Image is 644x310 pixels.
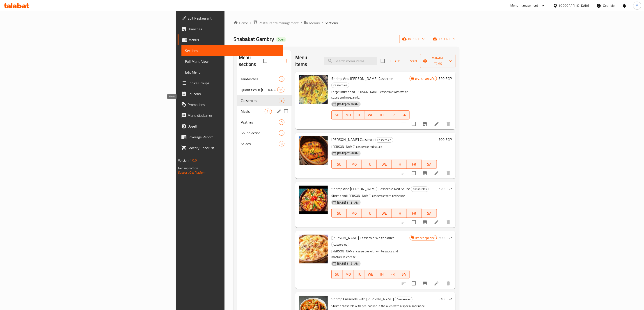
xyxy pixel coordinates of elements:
[178,170,207,175] a: Support.OpsPlatform
[419,217,430,228] button: Branch-specific-item
[331,136,374,143] span: [PERSON_NAME] Casserole
[188,134,280,140] span: Coverage Report
[364,161,375,168] span: TU
[378,210,390,217] span: WE
[178,24,283,34] a: Branches
[403,36,425,42] span: import
[335,151,360,155] span: [DATE] 07:48 PM
[181,67,283,78] a: Edit Menu
[407,209,422,218] button: FR
[392,160,407,169] button: TH
[405,58,417,64] span: Sort
[181,45,283,56] a: Sections
[241,98,279,103] div: Casseroles
[188,124,280,129] span: Upsell
[377,160,392,169] button: WE
[265,109,272,114] div: items
[237,106,292,117] div: Meals11edit
[270,56,281,66] span: Sort sections
[424,55,452,67] span: Manage items
[376,270,387,279] button: TH
[295,54,319,68] h2: Menu items
[241,119,279,125] div: Pastries
[443,119,454,129] button: delete
[299,75,328,104] img: Shrimp And Roe Casserole
[279,120,284,124] span: 6
[439,186,452,192] h6: 520 EGP
[281,56,292,66] button: Add section
[332,83,349,88] span: Casseroles
[419,119,430,129] button: Branch-specific-item
[443,217,454,228] button: delete
[439,136,452,143] h6: 500 EGP
[409,210,420,217] span: FR
[335,200,360,205] span: [DATE] 11:31 AM
[424,210,435,217] span: SA
[333,112,341,118] span: SU
[331,209,347,218] button: SU
[400,112,408,118] span: SA
[241,130,279,136] div: Soup Section
[356,271,363,278] span: TU
[178,34,283,45] a: Menus
[392,209,407,218] button: TH
[332,242,349,247] span: Casseroles
[279,98,284,103] div: items
[343,110,354,119] button: MO
[434,36,456,42] span: export
[279,142,284,146] span: 8
[400,271,408,278] span: SA
[343,270,354,279] button: MO
[439,296,452,302] h6: 310 EGP
[559,3,589,8] div: [GEOGRAPHIC_DATA]
[354,110,365,119] button: TU
[424,161,435,168] span: SA
[178,99,283,110] a: Promotions
[419,168,430,179] button: Branch-specific-item
[299,235,328,263] img: Roe Casserole White Sauce
[188,26,280,32] span: Branches
[190,157,197,163] span: 1.0.0
[241,141,279,146] span: Salads
[241,87,277,92] span: Quantities in [GEOGRAPHIC_DATA]
[188,145,280,151] span: Grocery Checklist
[333,210,345,217] span: SU
[345,112,352,118] span: MO
[279,141,284,146] div: items
[331,185,410,192] span: Shrimp And [PERSON_NAME] Casserole Red Sauce
[411,186,429,192] span: Casseroles
[335,261,360,266] span: [DATE] 11:51 AM
[188,113,280,118] span: Menu disclaimer
[377,209,392,218] button: WE
[387,110,398,119] button: FR
[395,297,413,302] div: Casseroles
[331,89,409,100] p: Large Shrimp and [PERSON_NAME] casserole with white sauce and mozzarella
[237,138,292,149] div: Salads8
[178,88,283,99] a: Coupons
[331,193,437,199] p: Shrimp and [PERSON_NAME] casserole with red sauce
[422,160,437,169] button: SA
[362,209,377,218] button: TU
[394,161,405,168] span: TH
[279,131,284,135] span: 5
[331,270,343,279] button: SU
[398,110,409,119] button: SA
[241,76,279,82] div: sandwiches
[511,3,538,8] div: Menu-management
[331,110,343,119] button: SU
[331,144,437,150] p: [PERSON_NAME] casserole red sauce
[439,235,452,241] h6: 500 EGP
[356,112,363,118] span: TU
[265,109,272,114] span: 11
[387,58,402,65] button: Add
[443,278,454,289] button: delete
[378,112,385,118] span: TH
[300,20,302,26] li: /
[178,142,283,153] a: Grocery Checklist
[378,161,390,168] span: WE
[331,75,393,82] span: Shrimp And [PERSON_NAME] Casserole
[434,121,439,127] a: Edit menu item
[277,88,284,92] span: 15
